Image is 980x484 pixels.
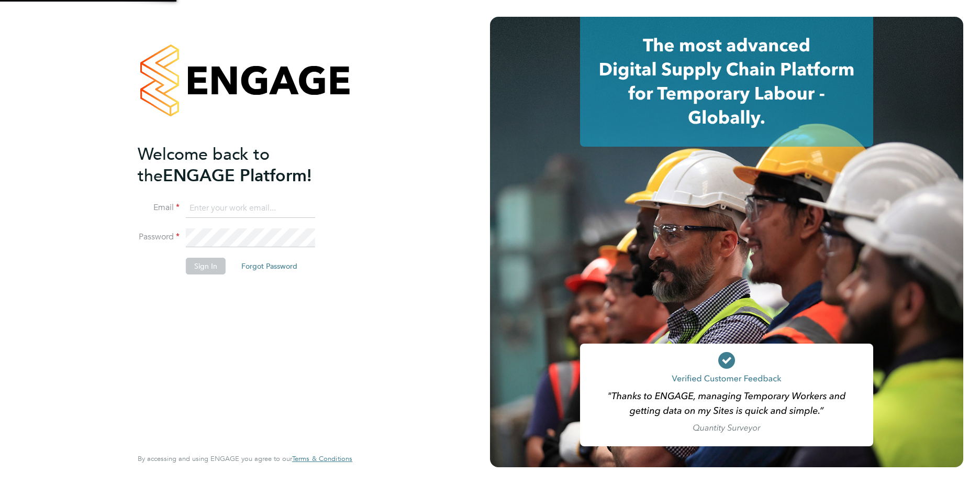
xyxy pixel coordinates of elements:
span: Welcome back to the [138,144,270,186]
button: Sign In [186,258,226,274]
input: Enter your work email... [186,199,315,218]
button: Forgot Password [233,258,306,274]
a: Terms & Conditions [292,455,352,463]
label: Email [138,202,180,213]
span: By accessing and using ENGAGE you agree to our [138,454,352,463]
label: Password [138,232,180,243]
h2: ENGAGE Platform! [138,144,342,186]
